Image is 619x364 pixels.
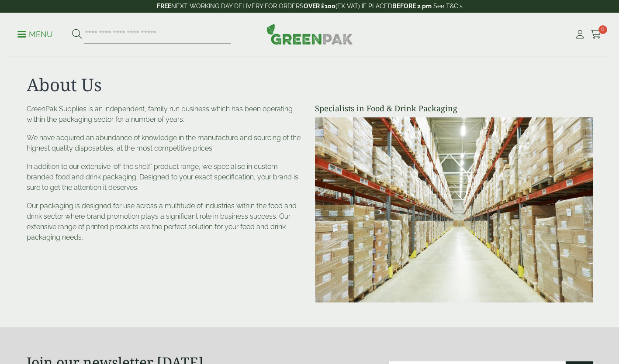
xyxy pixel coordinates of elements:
[266,24,353,45] img: GreenPak Supplies
[591,30,602,39] i: Cart
[392,3,432,10] strong: BEFORE 2 pm
[27,104,304,125] p: GreenPak Supplies is an independent, family run business which has been operating within the pack...
[157,3,171,10] strong: FREE
[17,29,53,40] p: Menu
[27,74,593,95] h1: About Us
[433,3,463,10] a: See T&C's
[315,104,593,113] h4: Specialists in Food & Drink Packaging
[591,28,602,41] a: 0
[27,133,304,154] p: We have acquired an abundance of knowledge in the manufacture and sourcing of the highest quality...
[598,25,607,34] span: 0
[27,161,304,193] p: In addition to our extensive ‘off the shelf’ product range, we specialise in custom branded food ...
[574,30,585,39] i: My Account
[27,201,304,243] p: Our packaging is designed for use across a multitude of industries within the food and drink sect...
[17,29,53,38] a: Menu
[304,3,335,10] strong: OVER £100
